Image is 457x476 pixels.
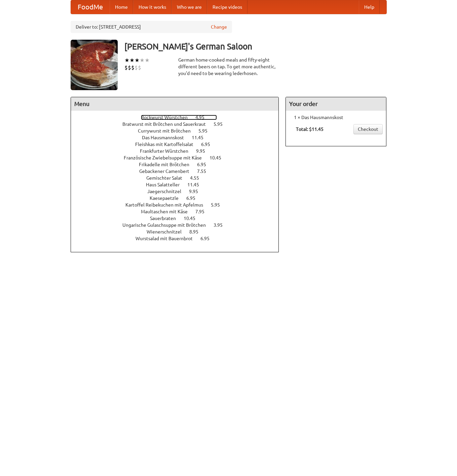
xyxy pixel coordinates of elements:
[189,229,205,234] span: 8.95
[122,121,213,127] span: Bratwurst mit Brötchen und Sauerkraut
[178,57,279,77] div: German home-cooked meals and fifty-eight different beers on tap. To get more authentic, you'd nee...
[139,162,219,167] a: Frikadelle mit Brötchen 6.95
[147,229,188,234] span: Wienerschnitzel
[146,182,212,187] a: Haus Salatteller 11.45
[192,135,210,140] span: 11.45
[214,121,229,127] span: 5.95
[125,202,232,208] a: Kartoffel Reibekuchen mit Apfelmus 5.95
[189,189,205,194] span: 9.95
[140,148,218,154] a: Frankfurter Würstchen 9.95
[201,142,217,147] span: 6.95
[135,57,140,64] li: ★
[71,97,279,111] h4: Menu
[124,64,128,71] li: $
[138,128,220,134] a: Currywurst mit Brötchen 5.95
[150,216,208,221] a: Sauerbraten 10.45
[136,236,199,241] span: Wurstsalad mit Bauernbrot
[122,121,235,127] a: Bratwurst mit Brötchen und Sauerkraut 5.95
[71,40,118,90] img: angular.jpg
[140,57,145,64] li: ★
[131,64,135,71] li: $
[296,126,323,132] b: Total: $11.45
[139,169,219,174] a: Gebackener Camenbert 7.55
[150,216,183,221] span: Sauerbraten
[141,115,194,120] span: Bockwurst Würstchen
[142,135,216,140] a: Das Hausmannskost 11.45
[289,114,383,121] li: 1 × Das Hausmannskost
[146,175,212,181] a: Gemischter Salat 4.55
[195,115,211,120] span: 4.95
[139,162,196,167] span: Frikadelle mit Brötchen
[140,148,195,154] span: Frankfurter Würstchen
[207,0,247,14] a: Recipe videos
[142,135,191,140] span: Das Hausmannskost
[135,64,138,71] li: $
[146,175,189,181] span: Gemischter Salat
[147,189,188,194] span: Jaegerschnitzel
[129,57,135,64] li: ★
[122,222,235,228] a: Ungarische Gulaschsuppe mit Brötchen 3.95
[136,236,222,241] a: Wurstsalad mit Bauernbrot 6.95
[133,0,172,14] a: How it works
[200,236,216,241] span: 6.95
[141,209,217,214] a: Maultaschen mit Käse 7.95
[124,57,129,64] li: ★
[211,202,227,208] span: 5.95
[71,21,232,33] div: Deliver to: [STREET_ADDRESS]
[190,175,206,181] span: 4.55
[147,189,211,194] a: Jaegerschnitzel 9.95
[138,64,141,71] li: $
[124,155,208,160] span: Französische Zwiebelsuppe mit Käse
[135,142,223,147] a: Fleishkas mit Kartoffelsalat 6.95
[214,222,229,228] span: 3.95
[197,169,213,174] span: 7.55
[286,97,386,111] h4: Your order
[124,40,387,53] h3: [PERSON_NAME]'s German Saloon
[353,124,383,134] a: Checkout
[139,169,196,174] span: Gebackener Camenbert
[359,0,380,14] a: Help
[172,0,207,14] a: Who we are
[125,202,210,208] span: Kartoffel Reibekuchen mit Apfelmus
[146,182,186,187] span: Haus Salatteller
[135,142,200,147] span: Fleishkas mit Kartoffelsalat
[184,216,202,221] span: 10.45
[145,57,150,64] li: ★
[186,195,202,201] span: 6.95
[141,115,217,120] a: Bockwurst Würstchen 4.95
[211,24,227,30] a: Change
[150,195,185,201] span: Kaesepaetzle
[122,222,213,228] span: Ungarische Gulaschsuppe mit Brötchen
[187,182,206,187] span: 11.45
[197,162,213,167] span: 6.95
[141,209,194,214] span: Maultaschen mit Käse
[124,155,234,160] a: Französische Zwiebelsuppe mit Käse 10.45
[198,128,214,134] span: 5.95
[196,148,212,154] span: 9.95
[150,195,208,201] a: Kaesepaetzle 6.95
[138,128,197,134] span: Currywurst mit Brötchen
[210,155,228,160] span: 10.45
[147,229,211,234] a: Wienerschnitzel 8.95
[128,64,131,71] li: $
[195,209,211,214] span: 7.95
[110,0,133,14] a: Home
[71,0,110,14] a: FoodMe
